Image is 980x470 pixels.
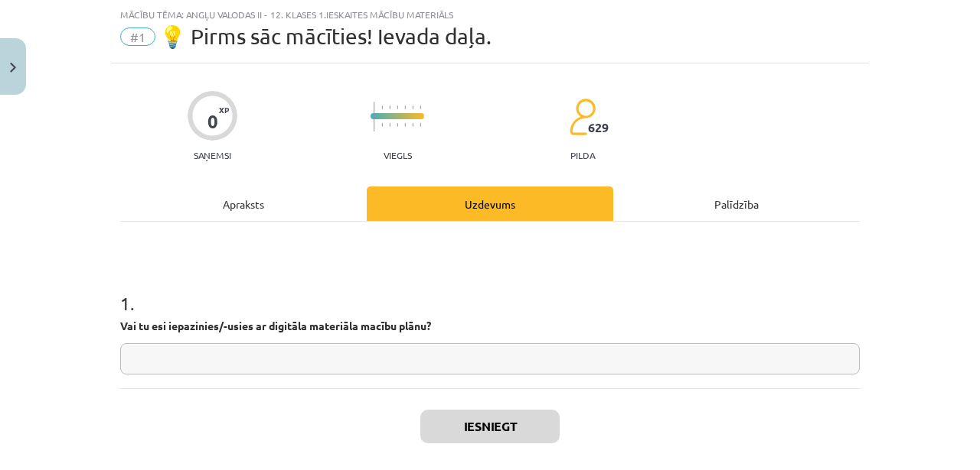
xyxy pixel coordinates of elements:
[207,111,218,132] div: 0
[613,186,860,221] div: Palīdzība
[420,105,421,109] img: icon-short-line-57e1e144782c952c97e751825c79c345078a6d821885a25fce030b3d8c18986b.svg
[412,105,413,109] img: icon-short-line-57e1e144782c952c97e751825c79c345078a6d821885a25fce030b3d8c18986b.svg
[188,150,237,160] p: Saņemsi
[374,102,375,131] img: icon-long-line-d9ea69661e0d244f92f715978eff75569469978d946b2353a9bb055b3ed8787d.svg
[159,24,492,49] span: 💡 Pirms sāc mācīties! Ievada daļa.
[389,123,390,127] img: icon-short-line-57e1e144782c952c97e751825c79c345078a6d821885a25fce030b3d8c18986b.svg
[120,9,860,20] div: Mācību tēma: Angļu valodas ii - 12. klases 1.ieskaites mācību materiāls
[412,123,413,127] img: icon-short-line-57e1e144782c952c97e751825c79c345078a6d821885a25fce030b3d8c18986b.svg
[381,105,383,109] img: icon-short-line-57e1e144782c952c97e751825c79c345078a6d821885a25fce030b3d8c18986b.svg
[389,105,390,109] img: icon-short-line-57e1e144782c952c97e751825c79c345078a6d821885a25fce030b3d8c18986b.svg
[384,150,412,160] p: Viegls
[120,266,860,313] h1: 1 .
[219,105,229,114] span: XP
[120,319,431,332] strong: Vai tu esi iepazinies/-usies ar digitāla materiāla macību plānu?
[570,150,595,160] p: pilda
[397,105,398,109] img: icon-short-line-57e1e144782c952c97e751825c79c345078a6d821885a25fce030b3d8c18986b.svg
[588,121,609,135] span: 629
[397,123,398,127] img: icon-short-line-57e1e144782c952c97e751825c79c345078a6d821885a25fce030b3d8c18986b.svg
[569,98,596,136] img: students-c634bb4e5e11cddfef0936a35e636f08e4e9abd3cc4e673bd6f9a4125e45ecb1.svg
[381,123,383,127] img: icon-short-line-57e1e144782c952c97e751825c79c345078a6d821885a25fce030b3d8c18986b.svg
[120,28,155,46] span: #1
[420,123,421,127] img: icon-short-line-57e1e144782c952c97e751825c79c345078a6d821885a25fce030b3d8c18986b.svg
[10,63,16,73] img: icon-close-lesson-0947bae3869378f0d4975bcd49f059093ad1ed9edebbc8119c70593378902aed.svg
[120,186,367,221] div: Apraksts
[404,123,406,127] img: icon-short-line-57e1e144782c952c97e751825c79c345078a6d821885a25fce030b3d8c18986b.svg
[367,186,613,221] div: Uzdevums
[420,410,560,443] button: Iesniegt
[404,105,406,109] img: icon-short-line-57e1e144782c952c97e751825c79c345078a6d821885a25fce030b3d8c18986b.svg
